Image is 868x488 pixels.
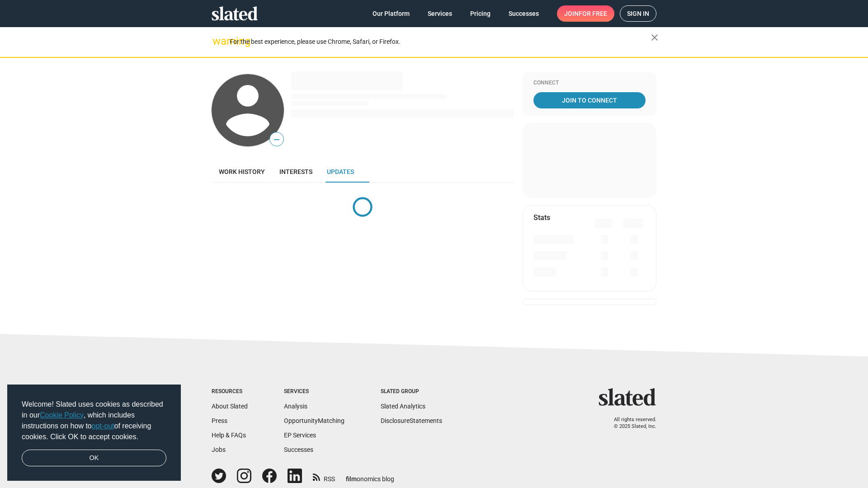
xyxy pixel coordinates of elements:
div: cookieconsent [7,385,181,481]
span: Work history [219,168,265,175]
span: film [346,475,357,483]
a: DisclosureStatements [381,417,442,424]
a: Jobs [212,446,226,453]
span: Successes [509,5,539,22]
span: Join [564,5,607,22]
a: Joinfor free [557,5,614,22]
a: Slated Analytics [381,403,425,410]
a: Cookie Policy [40,411,84,419]
a: RSS [313,469,335,483]
span: Welcome! Slated uses cookies as described in our , which includes instructions on how to of recei... [22,399,166,442]
mat-card-title: Stats [533,213,550,222]
a: OpportunityMatching [284,417,344,424]
mat-icon: close [649,32,660,43]
a: Join To Connect [533,92,646,108]
a: Successes [284,446,313,453]
mat-icon: warning [212,36,223,47]
a: Help & FAQs [212,432,246,439]
a: Successes [501,5,546,22]
div: Connect [533,80,646,87]
a: Work history [212,161,272,183]
a: opt-out [92,422,114,430]
span: Updates [327,168,354,175]
span: Interests [279,168,312,175]
a: Sign in [620,5,656,22]
p: All rights reserved. © 2025 Slated, Inc. [604,417,656,430]
span: Our Platform [373,5,410,22]
div: Resources [212,388,248,395]
a: Our Platform [365,5,417,22]
div: Services [284,388,344,395]
span: Sign in [627,6,649,21]
div: For the best experience, please use Chrome, Safari, or Firefox. [230,36,651,48]
a: Services [420,5,459,22]
a: Analysis [284,403,307,410]
a: EP Services [284,432,316,439]
a: Press [212,417,227,424]
a: Updates [320,161,361,183]
span: Services [428,5,452,22]
span: Join To Connect [535,92,644,108]
span: for free [579,5,607,22]
a: Pricing [463,5,498,22]
a: filmonomics blog [346,468,394,483]
a: dismiss cookie message [22,450,166,467]
span: Pricing [470,5,491,22]
a: About Slated [212,403,248,410]
div: Slated Group [381,388,442,395]
span: — [270,134,283,145]
a: Interests [272,161,320,183]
